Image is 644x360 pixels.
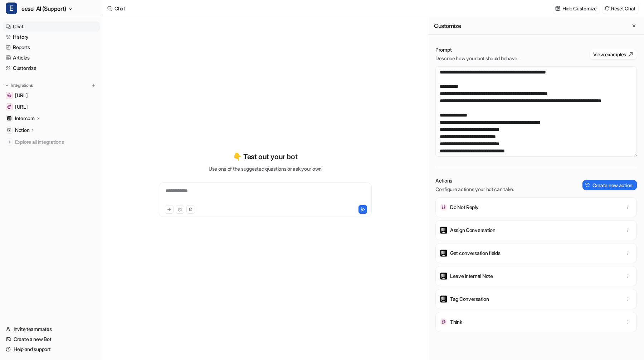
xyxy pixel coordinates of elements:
p: Describe how your bot should behave. [435,55,518,62]
p: Do Not Reply [450,204,479,211]
p: Actions [435,177,514,184]
span: Explore all integrations [15,136,97,148]
p: Configure actions your bot can take. [435,186,514,193]
img: Intercom [7,116,11,120]
a: Articles [3,53,100,63]
p: Think [450,318,462,326]
img: create-action-icon.svg [585,183,590,188]
div: Chat [114,5,125,12]
img: Assign Conversation icon [440,227,447,234]
span: eesel AI (Support) [21,4,66,14]
p: Use one of the suggested questions or ask your own [209,165,322,172]
img: reset [605,6,610,11]
button: Close flyout [630,22,638,30]
a: Reports [3,42,100,52]
p: Leave Internal Note [450,273,493,280]
p: Tag Conversation [450,295,489,303]
img: Think icon [440,318,447,326]
p: Get conversation fields [450,250,501,257]
img: Notion [7,128,11,132]
button: View examples [590,49,637,59]
img: customize [555,6,560,11]
img: www.eesel.ai [7,105,11,109]
p: Prompt [435,46,518,53]
img: explore all integrations [6,138,13,146]
a: Customize [3,63,100,73]
p: Notion [15,127,29,134]
h2: Customize [434,22,461,29]
button: Reset Chat [602,3,638,14]
a: Invite teammates [3,324,100,334]
a: www.eesel.ai[URL] [3,102,100,112]
img: Tag Conversation icon [440,295,447,303]
img: Leave Internal Note icon [440,273,447,280]
button: Hide Customize [553,3,600,14]
span: [URL] [15,92,28,99]
a: Explore all integrations [3,137,100,147]
button: Integrations [3,82,35,89]
img: expand menu [4,83,9,88]
img: Get conversation fields icon [440,250,447,257]
img: menu_add.svg [91,83,96,88]
a: Help and support [3,344,100,354]
p: Hide Customize [562,5,597,12]
a: History [3,32,100,42]
p: 👇 Test out your bot [233,151,297,162]
button: Create new action [582,180,637,190]
p: Assign Conversation [450,227,496,234]
p: Intercom [15,115,35,122]
a: docs.eesel.ai[URL] [3,90,100,100]
span: [URL] [15,103,28,110]
img: Do Not Reply icon [440,204,447,211]
a: Chat [3,22,100,32]
a: Create a new Bot [3,334,100,344]
img: docs.eesel.ai [7,93,11,98]
span: E [6,3,17,14]
p: Integrations [11,82,33,88]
